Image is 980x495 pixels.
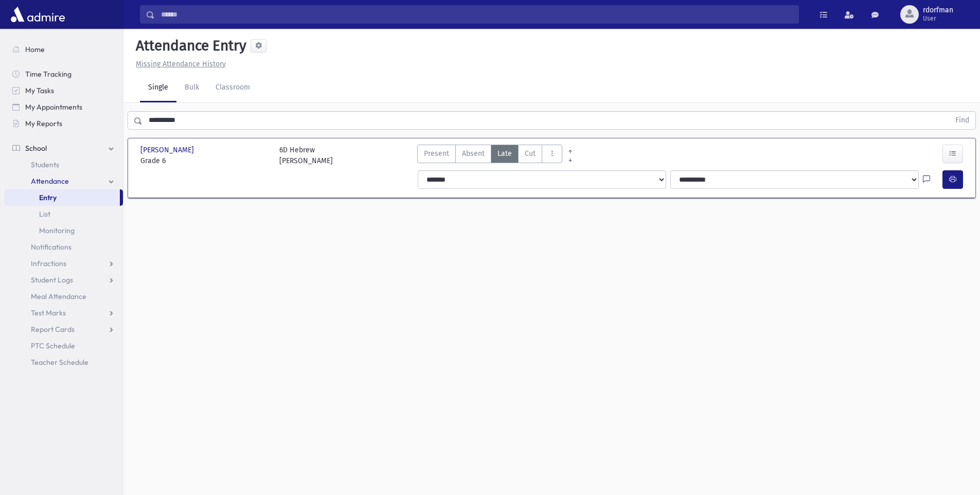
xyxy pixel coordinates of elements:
[923,6,953,14] span: rdorfman
[525,148,536,159] span: Cut
[4,255,123,272] a: Infractions
[25,144,47,153] span: School
[4,99,123,115] a: My Appointments
[4,173,123,189] a: Attendance
[4,140,123,156] a: School
[39,193,57,202] span: Entry
[140,145,196,155] span: [PERSON_NAME]
[949,112,975,129] button: Find
[140,74,176,102] a: Single
[4,222,123,239] a: Monitoring
[4,156,123,173] a: Students
[207,74,258,102] a: Classroom
[31,259,66,268] span: Infractions
[4,189,120,206] a: Entry
[4,354,123,370] a: Teacher Schedule
[4,321,123,338] a: Report Cards
[140,155,269,166] span: Grade 6
[155,5,798,24] input: Search
[497,148,512,159] span: Late
[923,14,953,23] span: User
[25,69,72,79] span: Time Tracking
[25,45,45,54] span: Home
[136,60,226,68] u: Missing Attendance History
[4,41,123,58] a: Home
[25,119,62,128] span: My Reports
[4,66,123,82] a: Time Tracking
[4,82,123,99] a: My Tasks
[31,242,72,252] span: Notifications
[25,86,54,95] span: My Tasks
[31,292,86,301] span: Meal Attendance
[4,338,123,354] a: PTC Schedule
[25,102,82,112] span: My Appointments
[424,148,449,159] span: Present
[31,341,75,350] span: PTC Schedule
[31,308,66,317] span: Test Marks
[31,325,75,334] span: Report Cards
[39,226,75,235] span: Monitoring
[31,358,88,367] span: Teacher Schedule
[132,37,246,55] h5: Attendance Entry
[279,145,333,166] div: 6D Hebrew [PERSON_NAME]
[4,206,123,222] a: List
[4,115,123,132] a: My Reports
[4,272,123,288] a: Student Logs
[31,160,59,169] span: Students
[31,275,73,285] span: Student Logs
[462,148,485,159] span: Absent
[4,288,123,305] a: Meal Attendance
[31,176,69,186] span: Attendance
[4,305,123,321] a: Test Marks
[417,145,562,166] div: AttTypes
[8,4,67,25] img: AdmirePro
[176,74,207,102] a: Bulk
[39,209,50,219] span: List
[4,239,123,255] a: Notifications
[132,60,226,68] a: Missing Attendance History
